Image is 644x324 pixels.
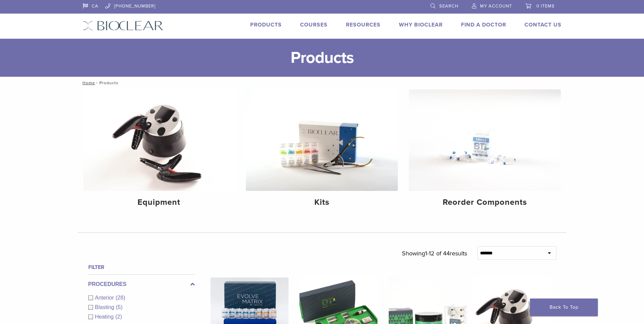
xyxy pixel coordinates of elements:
img: Equipment [83,89,235,191]
h4: Equipment [89,196,230,209]
span: (28) [116,295,125,301]
a: Back To Top [530,299,598,316]
span: Search [439,3,458,9]
a: Resources [346,21,381,28]
a: Why Bioclear [399,21,443,28]
h4: Filter [88,263,195,271]
h4: Reorder Components [414,196,555,209]
span: / [95,81,99,85]
a: Contact Us [525,21,562,28]
img: Kits [246,89,398,191]
img: Bioclear [83,21,163,31]
nav: Products [78,77,567,89]
span: Blasting [95,304,116,310]
span: (5) [116,304,123,310]
a: Find A Doctor [461,21,506,28]
p: Showing results [402,246,467,260]
label: Procedures [88,280,195,288]
span: (2) [115,314,122,320]
a: Equipment [83,89,235,213]
span: Anterior [95,295,116,301]
span: 1-12 of 44 [425,250,450,257]
span: Heating [95,314,115,320]
a: Courses [300,21,328,28]
a: Reorder Components [409,89,561,213]
img: Reorder Components [409,89,561,191]
span: 0 items [536,3,555,9]
h4: Kits [251,196,392,209]
span: My Account [480,3,512,9]
a: Home [80,80,95,85]
a: Products [250,21,282,28]
a: Kits [246,89,398,213]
